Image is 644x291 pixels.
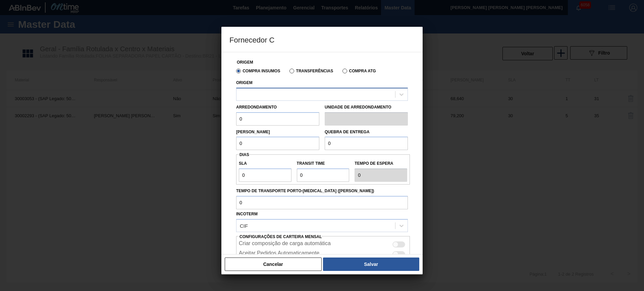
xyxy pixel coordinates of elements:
[323,258,419,271] button: Salvar
[237,60,253,65] label: Origem
[240,223,248,228] div: CIF
[325,130,370,134] label: Quebra de entrega
[297,159,350,168] label: Transit Time
[342,69,376,73] label: Compra ATG
[236,105,277,110] label: Arredondamento
[239,159,291,168] label: SLA
[221,27,423,52] h3: Fornecedor C
[239,250,319,258] label: Aceitar Pedidos Automaticamente
[236,186,408,196] label: Tempo de Transporte Porto-[MEDICAL_DATA] ([PERSON_NAME])
[236,248,410,258] div: Essa configuração habilita aceite automático do pedido do lado do fornecedor
[289,69,333,73] label: Transferências
[239,240,331,248] label: Criar composição de carga automática
[236,69,280,73] label: Compra Insumos
[225,258,322,271] button: Cancelar
[325,102,408,112] label: Unidade de arredondamento
[239,152,249,157] span: Dias
[355,159,407,168] label: Tempo de espera
[236,212,258,216] label: Incoterm
[236,239,410,248] div: Essa configuração habilita a criação automática de composição de carga do lado do fornecedor caso...
[239,234,322,239] span: Configurações de Carteira Mensal
[236,80,253,85] label: Origem
[236,130,270,134] label: [PERSON_NAME]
